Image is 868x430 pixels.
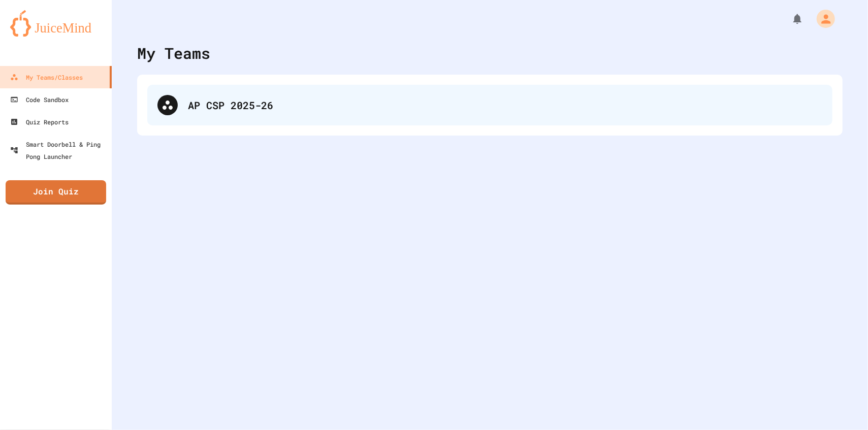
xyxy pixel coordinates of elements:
div: My Notifications [773,10,806,27]
div: AP CSP 2025-26 [188,97,822,113]
div: My Teams/Classes [10,71,83,83]
div: Quiz Reports [10,116,69,128]
div: My Account [806,7,838,30]
div: Code Sandbox [10,93,69,106]
div: Smart Doorbell & Ping Pong Launcher [10,138,108,162]
a: Join Quiz [6,180,106,205]
div: AP CSP 2025-26 [147,85,832,125]
img: logo-orange.svg [10,10,102,37]
div: My Teams [137,42,210,64]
